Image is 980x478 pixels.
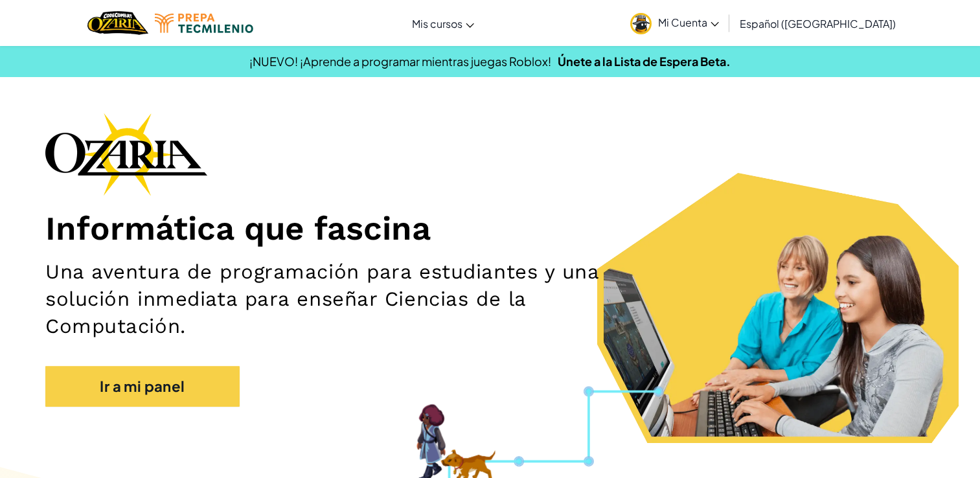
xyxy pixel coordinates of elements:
[87,10,148,36] a: Ozaria by CodeCombat logo
[412,17,462,30] span: Mis cursos
[87,10,148,36] img: Home
[155,14,253,33] img: Tecmilenio logo
[405,6,481,41] a: Mis cursos
[45,209,935,249] h1: Informática que fascina
[45,113,207,196] img: Ozaria branding logo
[45,258,641,340] h2: Una aventura de programación para estudiantes y una solución inmediata para enseñar Ciencias de l...
[740,17,896,30] span: Español ([GEOGRAPHIC_DATA])
[624,3,725,43] a: Mi Cuenta
[733,6,902,41] a: Español ([GEOGRAPHIC_DATA])
[658,16,719,29] span: Mi Cuenta
[45,366,240,407] a: Ir a mi panel
[249,54,551,69] span: ¡NUEVO! ¡Aprende a programar mientras juegas Roblox!
[558,54,731,69] a: Únete a la Lista de Espera Beta.
[630,13,652,34] img: avatar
